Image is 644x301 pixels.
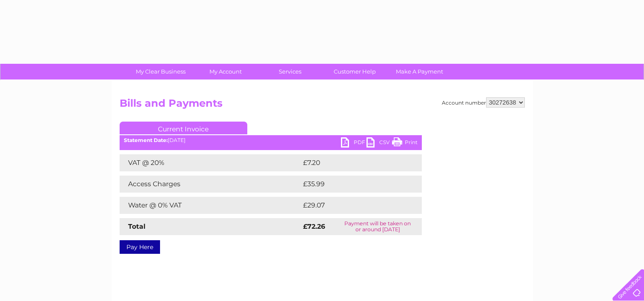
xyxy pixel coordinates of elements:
[120,154,301,171] td: VAT @ 20%
[334,218,422,235] td: Payment will be taken on or around [DATE]
[442,97,525,108] div: Account number
[341,137,366,150] a: PDF
[126,64,196,80] a: My Clear Business
[120,137,422,143] div: [DATE]
[120,97,525,114] h2: Bills and Payments
[128,222,146,230] strong: Total
[190,64,260,80] a: My Account
[120,122,247,134] a: Current Invoice
[301,197,405,214] td: £29.07
[124,137,168,143] b: Statement Date:
[392,137,418,150] a: Print
[255,64,325,80] a: Services
[120,240,160,254] a: Pay Here
[301,154,402,171] td: £7.20
[301,176,405,193] td: £35.99
[384,64,455,80] a: Make A Payment
[120,197,301,214] td: Water @ 0% VAT
[120,176,301,193] td: Access Charges
[320,64,390,80] a: Customer Help
[303,222,325,230] strong: £72.26
[366,137,392,150] a: CSV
